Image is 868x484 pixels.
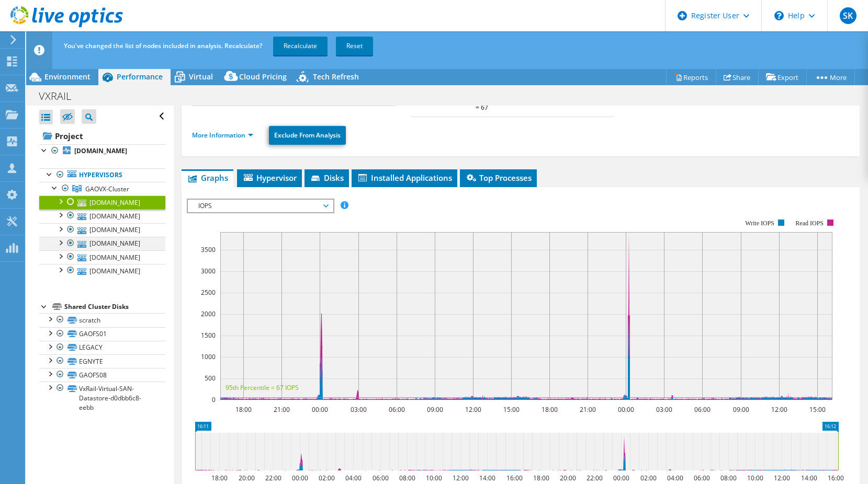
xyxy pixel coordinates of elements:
span: Virtual [189,72,213,82]
span: Cloud Pricing [239,72,287,82]
text: 09:00 [732,405,749,414]
text: 02:00 [640,474,656,482]
text: 21:00 [579,405,595,414]
a: GAOVX-Cluster [39,182,165,195]
a: Share [716,69,759,85]
text: 0 [212,395,216,404]
a: LEGACY [39,341,165,354]
span: Tech Refresh [313,72,359,82]
a: [DOMAIN_NAME] [39,250,165,264]
text: 2500 [201,288,216,297]
span: Disks [310,172,344,183]
text: 00:00 [311,405,328,414]
text: 22:00 [586,474,602,482]
text: 14:00 [479,474,495,482]
text: 14:00 [801,474,817,482]
text: 22:00 [265,474,281,482]
a: [DOMAIN_NAME] [39,264,165,278]
text: 09:00 [426,405,443,414]
span: Top Processes [465,172,532,183]
text: 12:00 [452,474,468,482]
text: 2000 [201,309,216,318]
text: 18:00 [533,474,549,482]
text: 02:00 [318,474,334,482]
b: 3913 at [GEOGRAPHIC_DATA], 95th Percentile = 67 [476,90,613,112]
span: GAOVX-Cluster [85,185,129,193]
text: 20:00 [559,474,576,482]
a: [DOMAIN_NAME] [39,223,165,237]
text: 00:00 [613,474,629,482]
span: Environment [44,72,91,82]
a: More [806,69,855,85]
a: [DOMAIN_NAME] [39,209,165,223]
text: 20:00 [238,474,254,482]
a: Reset [336,37,373,55]
div: Shared Cluster Disks [64,301,165,313]
span: Performance [117,72,163,82]
a: EGNYTE [39,354,165,368]
a: [DOMAIN_NAME] [39,237,165,250]
text: 3000 [201,267,216,275]
a: Hypervisors [39,168,165,182]
text: 15:00 [809,405,825,414]
a: Reports [666,69,716,85]
a: Recalculate [273,37,328,55]
span: Installed Applications [357,172,452,183]
b: [DOMAIN_NAME] [74,146,127,155]
text: 95th Percentile = 67 IOPS [226,383,299,392]
text: 500 [205,374,216,383]
text: 08:00 [399,474,415,482]
svg: \n [774,11,784,20]
text: 03:00 [656,405,672,414]
text: 12:00 [771,405,787,414]
a: [DOMAIN_NAME] [39,195,165,209]
span: Graphs [187,172,228,183]
text: 08:00 [720,474,736,482]
a: Project [39,128,165,144]
text: 3500 [201,245,216,254]
text: 12:00 [773,474,790,482]
a: scratch [39,313,165,327]
text: 15:00 [503,405,519,414]
text: 00:00 [291,474,308,482]
text: 06:00 [388,405,404,414]
text: 1000 [201,352,216,361]
text: 06:00 [693,474,709,482]
text: Read IOPS [795,220,824,227]
text: 10:00 [747,474,763,482]
h1: VXRAIL [34,90,87,102]
a: More Information [192,131,253,140]
a: GAOFS01 [39,327,165,341]
text: 18:00 [211,474,227,482]
text: 18:00 [541,405,557,414]
span: IOPS [193,200,328,212]
text: 1500 [201,331,216,340]
a: Exclude From Analysis [269,126,346,145]
text: 12:00 [465,405,481,414]
text: 00:00 [617,405,634,414]
text: 21:00 [273,405,289,414]
text: 04:00 [345,474,361,482]
a: VxRail-Virtual-SAN-Datastore-d0dbb6c8-eebb [39,382,165,414]
text: 04:00 [667,474,683,482]
text: Write IOPS [745,220,774,227]
span: You've changed the list of nodes included in analysis. Recalculate? [64,41,262,50]
text: 06:00 [372,474,388,482]
a: [DOMAIN_NAME] [39,144,165,158]
text: 06:00 [694,405,710,414]
a: Export [758,69,807,85]
text: 18:00 [235,405,251,414]
text: 16:00 [827,474,843,482]
text: 16:00 [506,474,522,482]
text: 10:00 [425,474,442,482]
a: GAOFS08 [39,368,165,382]
span: Hypervisor [242,172,297,183]
text: 03:00 [350,405,366,414]
span: SK [840,7,856,24]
